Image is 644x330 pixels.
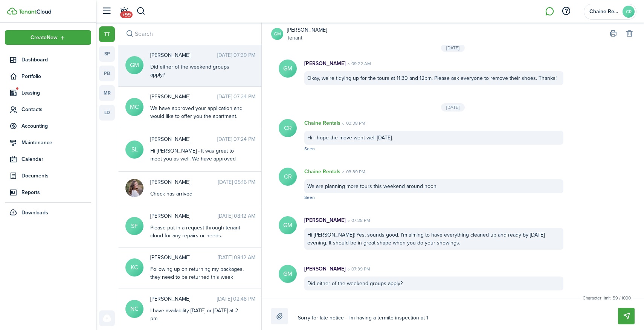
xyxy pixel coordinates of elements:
[304,216,346,224] p: [PERSON_NAME]
[304,228,563,250] div: Hi [PERSON_NAME]! Yes, sounds good. I'm aiming to have everything cleaned up and ready by [DATE] ...
[217,51,255,59] time: [DATE] 07:39 PM
[150,254,218,261] span: Kate Coleman
[346,217,370,224] time: 07:38 PM
[287,34,327,42] a: Tenant
[21,209,48,217] span: Downloads
[21,172,91,180] span: Documents
[99,4,114,18] button: Open sidebar
[271,28,283,40] a: GM
[125,141,143,159] avatar-text: SL
[124,29,135,39] button: Search
[279,216,297,234] avatar-text: GM
[441,44,465,52] div: [DATE]
[279,265,297,283] avatar-text: GM
[150,51,217,59] span: Geneva Michaelcheck
[21,122,91,130] span: Accounting
[150,190,244,198] div: Check has arrived
[99,85,115,101] a: mr
[18,9,51,14] img: TenantCloud
[618,308,635,324] button: Send
[304,71,563,85] div: Okay, we're tidying up for the tours at 11.30 and 12pm. Please ask everyone to remove their shoes...
[217,93,255,101] time: [DATE] 07:24 PM
[608,29,618,39] button: Print
[5,52,91,67] a: Dashboard
[21,188,91,196] span: Reports
[304,131,563,145] div: Hi - hope the move went well [DATE].
[7,8,17,15] img: TenantCloud
[304,265,346,273] p: [PERSON_NAME]
[150,212,218,220] span: sydney fonseca
[441,103,465,112] div: [DATE]
[118,23,261,45] input: search
[217,135,255,143] time: [DATE] 07:24 PM
[5,185,91,200] a: Reports
[150,295,217,303] span: Natalya Cupido
[346,266,370,272] time: 07:39 PM
[120,11,133,18] span: +99
[21,72,91,80] span: Portfolio
[125,179,143,197] img: Isabelle Geoghegan
[99,46,115,62] a: sp
[279,168,297,186] avatar-text: CR
[150,178,218,186] span: Isabelle Geoghegan
[21,105,91,113] span: Contacts
[150,104,244,183] div: We have approved your application and would like to offer you the apartment. We can put a lease t...
[304,194,315,201] span: Seen
[136,5,146,18] button: Search
[304,145,315,152] span: Seen
[117,2,131,21] a: Notifications
[150,93,217,101] span: Michele Cusi
[21,56,91,64] span: Dashboard
[150,265,244,281] div: Following up on returning my packages, they need to be returned this week
[304,60,346,67] p: [PERSON_NAME]
[279,60,297,78] avatar-text: GM
[589,9,620,14] span: Chaine Rentals
[125,98,143,116] avatar-text: MC
[31,35,58,40] span: Create New
[150,307,244,322] div: I have availability [DATE] or [DATE] at 2 pm
[304,179,563,193] div: We are planning more tours this weekend around noon
[125,300,143,318] avatar-text: NC
[279,119,297,137] avatar-text: CR
[99,105,115,121] a: ld
[21,155,91,163] span: Calendar
[217,295,255,303] time: [DATE] 02:48 PM
[218,254,255,261] time: [DATE] 08:12 AM
[340,120,365,127] time: 03:38 PM
[304,277,563,290] div: Did either of the weekend groups apply?
[21,139,91,147] span: Maintenance
[150,224,244,240] div: Please put in a request through tenant cloud for any repairs or needs.
[150,147,244,234] div: Hi [PERSON_NAME] - It was great to meet you as well. We have approved your application and would ...
[125,217,143,235] avatar-text: SF
[304,119,340,127] p: Chaine Rentals
[623,6,635,18] avatar-text: CR
[125,56,143,74] avatar-text: GM
[624,29,635,39] button: Delete
[560,5,572,18] button: Open resource center
[21,89,91,97] span: Leasing
[150,135,217,143] span: Susan Landry
[287,26,327,34] a: [PERSON_NAME]
[304,168,340,176] p: Chaine Rentals
[150,63,244,79] div: Did either of the weekend groups apply?
[346,60,371,67] time: 09:22 AM
[218,178,255,186] time: [DATE] 05:16 PM
[125,258,143,277] avatar-text: KC
[340,168,365,175] time: 03:39 PM
[5,30,91,45] button: Open menu
[99,26,115,42] a: tt
[581,295,633,301] small: Character limit: 59 / 1000
[218,212,255,220] time: [DATE] 08:12 AM
[99,66,115,81] a: pb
